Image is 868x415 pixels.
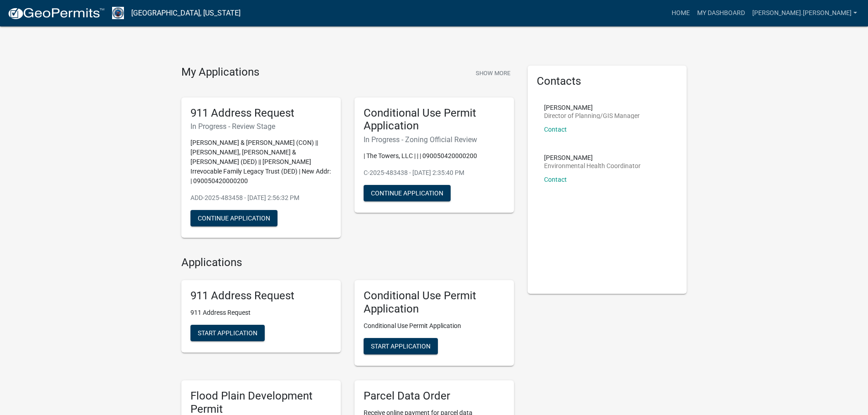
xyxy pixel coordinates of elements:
h6: In Progress - Review Stage [190,122,332,131]
span: Start Application [371,342,431,349]
h6: In Progress - Zoning Official Review [364,135,505,144]
img: Henry County, Iowa [112,7,124,19]
a: My Dashboard [693,5,749,22]
p: C-2025-483438 - [DATE] 2:35:40 PM [364,168,505,178]
p: [PERSON_NAME] [544,154,641,161]
button: Start Application [364,338,438,354]
h5: Conditional Use Permit Application [364,289,505,316]
span: Start Application [198,329,257,337]
p: Conditional Use Permit Application [364,321,505,331]
h5: Contacts [537,75,678,88]
h4: Applications [181,256,514,269]
p: ADD-2025-483458 - [DATE] 2:56:32 PM [190,193,332,203]
h5: Conditional Use Permit Application [364,107,505,133]
h5: 911 Address Request [190,107,332,120]
h4: My Applications [181,66,259,79]
button: Continue Application [364,185,451,201]
a: Home [668,5,693,22]
h5: Parcel Data Order [364,389,505,403]
p: 911 Address Request [190,308,332,318]
a: Contact [544,126,567,133]
p: | The Towers, LLC | | | 090050420000200 [364,151,505,161]
h5: 911 Address Request [190,289,332,302]
button: Start Application [190,325,265,341]
a: [PERSON_NAME].[PERSON_NAME] [749,5,861,22]
button: Continue Application [190,210,277,226]
p: Environmental Health Coordinator [544,163,641,169]
a: [GEOGRAPHIC_DATA], [US_STATE] [131,5,241,21]
p: Director of Planning/GIS Manager [544,113,640,119]
button: Show More [472,66,514,81]
p: [PERSON_NAME] & [PERSON_NAME] (CON) || [PERSON_NAME], [PERSON_NAME] & [PERSON_NAME] (DED) || [PER... [190,138,332,186]
a: Contact [544,176,567,183]
p: [PERSON_NAME] [544,104,640,111]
